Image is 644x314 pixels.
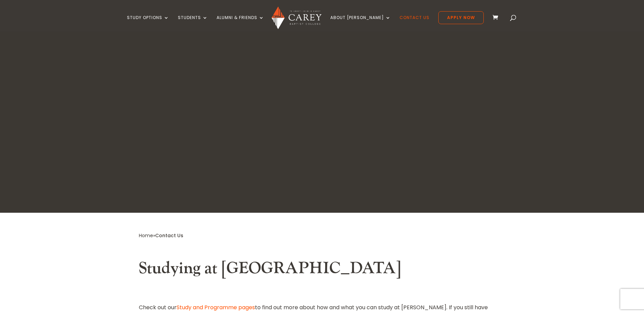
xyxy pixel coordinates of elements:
a: Study Options [127,15,169,31]
a: About [PERSON_NAME] [330,15,391,31]
a: Study and Programme pages [177,303,255,311]
a: Home [139,232,153,239]
span: » [139,232,183,239]
span: Contact Us [155,232,183,239]
img: Carey Baptist College [272,6,321,29]
h2: Studying at [GEOGRAPHIC_DATA] [139,259,505,282]
a: Contact Us [400,15,429,31]
a: Apply Now [438,11,484,24]
a: Students [178,15,208,31]
a: Alumni & Friends [217,15,264,31]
